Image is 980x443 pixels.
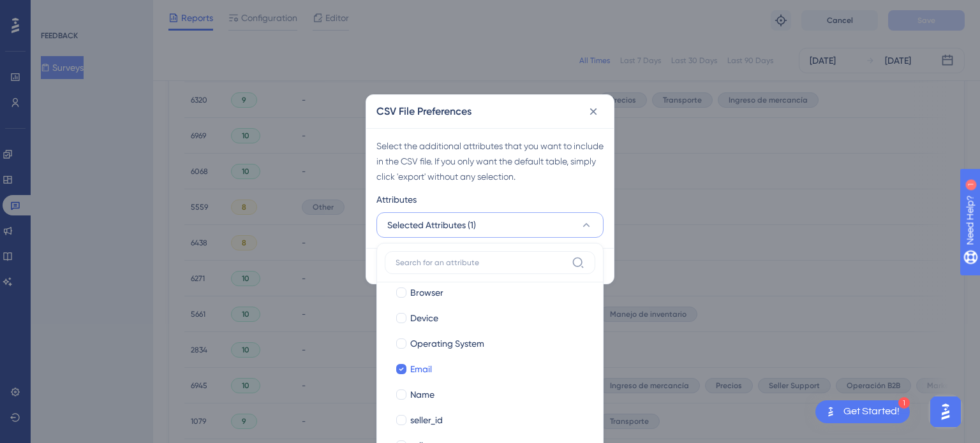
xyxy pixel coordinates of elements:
[410,310,438,326] span: Device
[387,217,476,233] span: Selected Attributes (1)
[410,336,484,351] span: Operating System
[89,6,93,17] div: 1
[396,258,567,268] input: Search for an attribute
[823,404,838,419] img: launcher-image-alternative-text
[410,387,434,402] span: Name
[926,393,965,431] iframe: UserGuiding AI Assistant Launcher
[410,285,443,300] span: Browser
[376,192,417,207] span: Attributes
[376,138,604,184] div: Select the additional attributes that you want to include in the CSV file. If you only want the d...
[30,3,80,18] span: Need Help?
[898,397,910,409] div: 1
[843,405,900,419] div: Get Started!
[410,412,443,428] span: seller_id
[376,104,471,119] h2: CSV File Preferences
[410,361,432,377] span: Email
[815,400,910,423] div: Open Get Started! checklist, remaining modules: 1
